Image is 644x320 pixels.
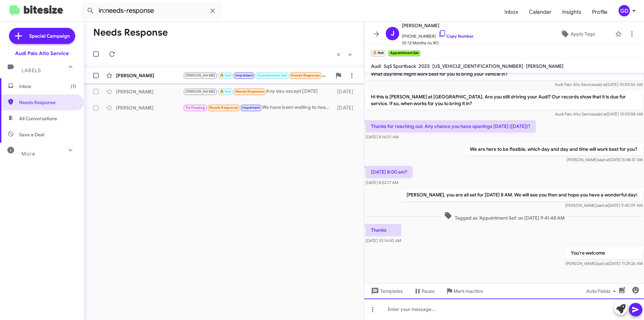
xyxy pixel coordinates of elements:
[366,134,398,139] span: [DATE] 8:16:01 AM
[384,63,416,69] span: Sq5 Sportback
[235,89,264,94] span: Needs Response
[183,88,334,95] div: Any day except [DATE]
[334,104,359,111] div: [DATE]
[19,99,76,106] span: Needs Response
[185,89,215,94] span: [PERSON_NAME]
[595,82,606,87] span: said at
[209,105,238,110] span: Needs Response
[235,73,253,78] span: Important
[370,285,403,297] span: Templates
[257,73,287,78] span: Appointment Set
[366,224,401,236] p: Thanks
[19,115,57,122] span: All Conversations
[557,2,587,22] a: Insights
[220,89,231,94] span: 🔥 Hot
[432,63,523,69] span: [US_VEHICLE_IDENTIFICATION_NUMBER]
[19,83,76,90] span: Inbox
[116,88,183,95] div: [PERSON_NAME]
[337,50,340,58] span: «
[334,88,359,95] div: [DATE]
[613,5,637,16] button: GD
[9,28,75,44] a: Special Campaign
[116,104,183,111] div: [PERSON_NAME]
[333,47,356,61] nav: Page navigation example
[366,166,413,178] p: [DATE] 8:00 am?
[366,120,536,132] p: Thanks for reaching out. Any chance you have openings [DATE] ([DATE])?
[348,50,352,58] span: »
[366,91,643,109] p: Hi this is [PERSON_NAME] at [GEOGRAPHIC_DATA]. Are you still driving your Audi? Our records show ...
[526,63,563,69] span: [PERSON_NAME]
[333,47,344,61] button: Previous
[598,157,609,162] span: said at
[595,111,607,117] span: said at
[555,82,643,87] span: Audi Palo Alto Service [DATE] 10:05:55 AM
[524,2,557,22] a: Calendar
[597,261,608,266] span: said at
[183,104,334,111] div: We have been waiting to hear from you about the part. We keep being told it isn't in to do the se...
[567,157,643,162] span: [PERSON_NAME] [DATE] 8:48:37 AM
[401,189,643,201] p: [PERSON_NAME], you are all set for [DATE] 8 AM. We will see you then and hope you have a wonderfu...
[440,285,488,297] button: Mark Inactive
[364,285,408,297] button: Templates
[419,63,430,69] span: 2023
[19,131,44,138] span: Save a Deal
[619,5,630,16] div: GD
[402,30,474,40] span: [PHONE_NUMBER]
[465,143,643,155] p: We are here to be flexible, which day and day and time will work best for you?
[555,111,643,117] span: Audi Palo Alto Service [DATE] 10:03:58 AM
[366,180,398,185] span: [DATE] 8:52:17 AM
[499,2,524,22] a: Inbox
[596,203,608,208] span: said at
[402,40,474,46] span: 10-12 Months no RO
[441,212,567,221] span: Tagged as 'Appointment Set' on [DATE] 9:41:48 AM
[183,72,332,79] div: Thank you. You as well.
[391,28,394,39] span: J
[371,50,385,56] small: 🔥 Hot
[185,73,215,78] span: [PERSON_NAME]
[581,285,624,297] button: Auto Fields
[220,73,231,78] span: 🔥 Hot
[438,34,474,39] a: Copy Number
[586,285,619,297] span: Auto Fields
[185,105,205,110] span: Try Pausing
[408,285,440,297] button: Pause
[93,27,168,38] h1: Needs Response
[566,247,643,259] p: You're welcome
[565,203,643,208] span: [PERSON_NAME] [DATE] 9:40:09 AM
[71,83,76,90] span: (1)
[15,50,69,57] div: Audi Palo Alto Service
[371,63,381,69] span: Audi
[291,73,320,78] span: Needs Response
[366,238,401,243] span: [DATE] 10:14:40 AM
[571,28,595,40] span: Apply Tags
[21,151,35,157] span: More
[402,21,474,30] span: [PERSON_NAME]
[29,33,70,39] span: Special Campaign
[566,261,643,266] span: [PERSON_NAME] [DATE] 11:29:26 AM
[388,50,420,56] small: Appointment Set
[242,105,260,110] span: Important
[81,3,222,19] input: Search
[344,47,356,61] button: Next
[543,28,612,40] button: Apply Tags
[587,2,613,22] a: Profile
[21,67,41,74] span: Labels
[453,285,483,297] span: Mark Inactive
[422,285,435,297] span: Pause
[116,72,183,79] div: [PERSON_NAME]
